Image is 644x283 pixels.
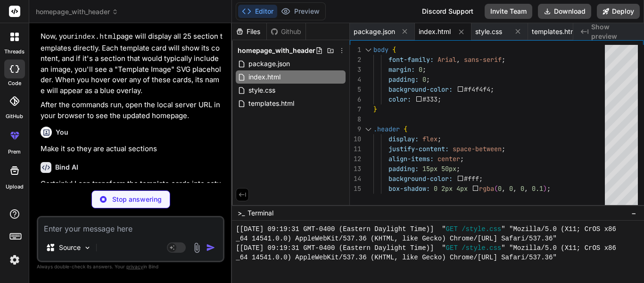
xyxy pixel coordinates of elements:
[350,144,361,154] div: 11
[112,195,162,204] p: Stop answering
[350,45,361,55] div: 1
[388,65,415,74] span: margin:
[388,164,419,173] span: padding:
[388,135,419,143] span: display:
[388,75,419,84] span: padding:
[248,85,276,96] span: style.css
[419,27,451,36] span: index.html
[354,27,395,36] span: package.json
[388,145,449,153] span: justify-content:
[350,94,361,104] div: 6
[74,33,116,41] code: index.html
[491,85,495,94] span: ;
[41,100,223,121] p: After the commands run, open the local server URL in your browser to see the updated homepage.
[373,45,388,54] span: body
[404,125,407,133] span: {
[248,71,281,83] span: index.html
[350,154,361,164] div: 12
[350,184,361,194] div: 15
[4,48,25,56] label: threads
[392,45,396,54] span: {
[502,184,506,193] span: ,
[388,55,434,64] span: font-family:
[479,174,483,183] span: ;
[248,98,295,109] span: templates.html
[6,112,23,120] label: GitHub
[464,174,479,183] span: #fff
[362,124,374,134] div: Click to collapse the range.
[525,184,528,193] span: ,
[464,55,502,64] span: sans-serif
[422,75,426,84] span: 0
[267,27,305,36] div: Github
[248,58,291,69] span: package.json
[510,184,513,193] span: 0
[547,184,551,193] span: ;
[191,242,202,253] img: attachment
[631,208,636,218] span: −
[446,243,458,253] span: GET
[434,184,438,193] span: 0
[462,224,501,234] span: /style.css
[6,183,24,191] label: Upload
[350,55,361,65] div: 2
[416,4,479,19] div: Discord Support
[8,79,21,87] label: code
[538,4,591,19] button: Download
[532,184,544,193] span: 0.1
[373,105,377,113] span: }
[521,184,525,193] span: 0
[126,264,143,269] span: privacy
[502,145,505,153] span: ;
[532,27,578,36] span: templates.html
[362,45,374,55] div: Click to collapse the range.
[438,95,442,103] span: ;
[388,154,434,163] span: align-items:
[41,31,223,96] p: Now, your page will display all 25 section templates directly. Each template card will show its c...
[350,65,361,75] div: 3
[41,179,223,243] p: Certainly! I can transform the template cards into actual, distinct sections on your main page. E...
[206,243,215,252] img: icon
[238,208,245,218] span: >_
[350,124,361,134] div: 9
[453,145,502,153] span: space-between
[502,55,505,64] span: ;
[423,95,438,103] span: #333
[479,184,495,193] span: rgba
[236,243,446,253] span: [[DATE] 09:19:31 GMT-0400 (Eastern Daylight Time)] "
[236,234,557,243] span: _64 14541.0.0) AppleWebKit/537.36 (KHTML, like Gecko) Chrome/[URL] Safari/537.36"
[597,4,640,19] button: Deploy
[350,164,361,174] div: 13
[485,4,532,19] button: Invite Team
[83,244,91,252] img: Pick Models
[426,75,430,84] span: ;
[388,85,453,94] span: background-color:
[388,95,411,103] span: color:
[7,252,23,268] img: settings
[238,5,277,18] button: Editor
[501,243,616,253] span: " "Mozilla/5.0 (X11; CrOS x86
[350,75,361,85] div: 4
[55,163,78,172] h6: Bind AI
[388,174,453,183] span: background-color:
[373,125,400,133] span: .header
[59,243,81,252] p: Source
[350,104,361,114] div: 7
[544,184,547,193] span: )
[422,65,426,74] span: ;
[236,253,557,262] span: _64 14541.0.0) AppleWebKit/537.36 (KHTML, like Gecko) Chrome/[URL] Safari/537.36"
[37,262,224,271] p: Always double-check its answers. Your in Bind
[501,224,616,234] span: " "Mozilla/5.0 (X11; CrOS x86
[232,27,266,36] div: Files
[629,206,638,221] button: −
[460,154,464,163] span: ;
[8,148,21,156] label: prem
[41,144,223,154] p: Make it so they are actual sections
[388,184,430,193] span: box-shadow:
[475,27,502,36] span: style.css
[462,243,501,253] span: /style.css
[438,55,456,64] span: Arial
[419,65,422,74] span: 0
[441,184,453,193] span: 2px
[456,184,468,193] span: 4px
